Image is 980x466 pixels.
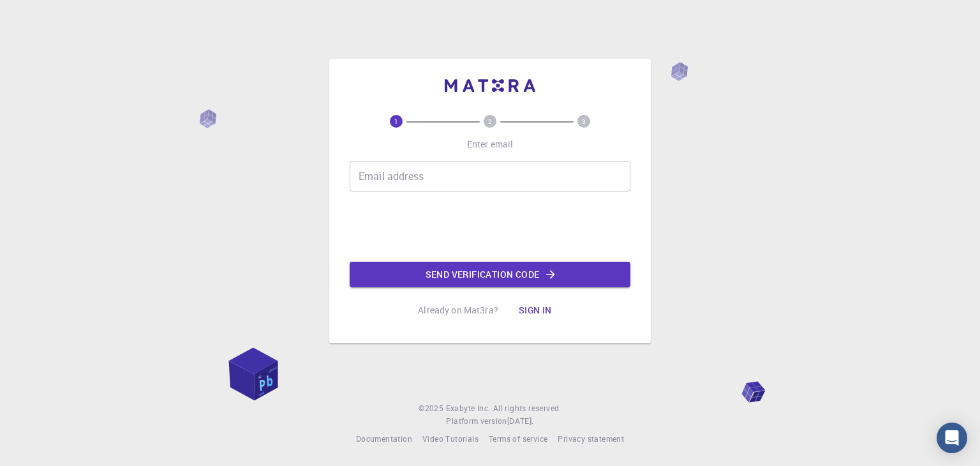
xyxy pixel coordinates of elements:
[493,402,561,415] span: All rights reserved.
[422,433,479,446] a: Video Tutorials
[509,297,562,323] button: Sign in
[350,262,630,287] button: Send verification code
[446,402,491,415] a: Exabyte Inc.
[393,202,587,252] iframe: reCAPTCHA
[394,117,398,126] text: 1
[488,117,492,126] text: 2
[507,415,534,428] a: [DATE].
[418,304,498,317] p: Already on Mat3ra?
[489,433,547,444] span: Terms of service
[422,433,479,444] span: Video Tutorials
[356,433,412,444] span: Documentation
[419,402,445,415] span: © 2025
[582,117,586,126] text: 3
[467,138,514,151] p: Enter email
[558,433,624,446] a: Privacy statement
[446,415,507,428] span: Platform version
[446,403,491,413] span: Exabyte Inc.
[489,433,547,446] a: Terms of service
[558,433,624,444] span: Privacy statement
[937,423,967,453] div: Open Intercom Messenger
[356,433,412,446] a: Documentation
[507,416,534,426] span: [DATE] .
